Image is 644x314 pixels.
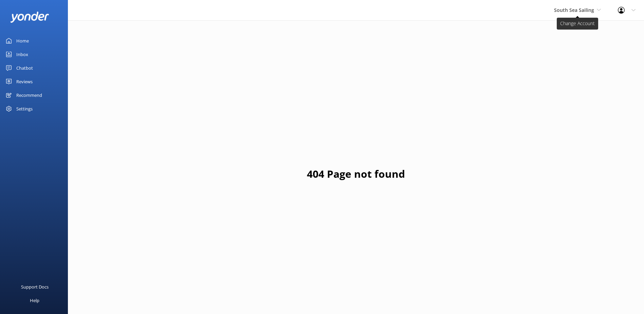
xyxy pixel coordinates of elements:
div: Support Docs [21,280,49,294]
h1: 404 Page not found [307,166,405,182]
div: Chatbot [16,61,33,75]
div: Inbox [16,48,28,61]
div: Settings [16,102,33,116]
span: South Sea Sailing [554,7,594,13]
div: Help [30,294,39,307]
div: Recommend [16,88,42,102]
div: Reviews [16,75,33,88]
div: Home [16,34,29,48]
img: yonder-white-logo.png [10,12,49,23]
